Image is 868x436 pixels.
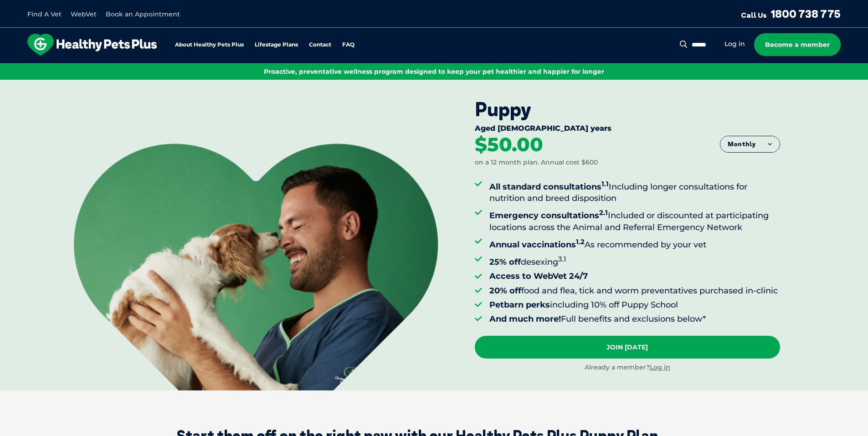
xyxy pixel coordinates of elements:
[475,124,780,135] div: Aged [DEMOGRAPHIC_DATA] years
[489,257,521,267] strong: 25% off
[71,10,97,18] a: WebVet
[475,336,780,359] a: Join [DATE]
[106,10,180,18] a: Book an Appointment
[475,158,598,167] div: on a 12 month plan. Annual cost $600
[264,67,604,76] span: Proactive, preventative wellness program designed to keep your pet healthier and happier for longer
[342,42,354,48] a: FAQ
[489,182,609,192] strong: All standard consultations
[489,207,780,233] li: Included or discounted at participating locations across the Animal and Referral Emergency Network
[175,42,244,48] a: About Healthy Pets Plus
[601,180,609,188] sup: 1.1
[309,42,331,48] a: Contact
[741,7,841,21] a: Call Us1800 738 775
[489,285,780,297] li: food and flea, tick and worm preventatives purchased in-clinic
[489,313,780,325] li: Full benefits and exclusions below*
[489,300,550,310] strong: Petbarn perks
[489,210,608,221] strong: Emergency consultations
[27,10,62,18] a: Find A Vet
[475,98,780,121] div: Puppy
[576,237,585,246] sup: 1.2
[489,286,521,296] strong: 20% off
[27,34,157,56] img: hpp-logo
[489,236,780,251] li: As recommended by your vet
[255,42,298,48] a: Lifestage Plans
[724,40,745,48] a: Log in
[741,10,767,20] span: Call Us
[754,33,841,56] a: Become a member
[489,271,588,281] strong: Access to WebVet 24/7
[475,363,780,372] div: Already a member?
[489,299,780,311] li: including 10% off Puppy School
[720,136,780,153] button: Monthly
[558,255,566,263] sup: 3.1
[489,253,780,268] li: desexing
[489,314,561,324] strong: And much more!
[489,178,780,204] li: Including longer consultations for nutrition and breed disposition
[74,144,438,390] img: <br /> <b>Warning</b>: Undefined variable $title in <b>/var/www/html/current/codepool/wp-content/...
[678,40,689,49] button: Search
[599,208,608,217] sup: 2.1
[489,240,585,250] strong: Annual vaccinations
[475,135,543,155] div: $50.00
[650,363,670,371] a: Log in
